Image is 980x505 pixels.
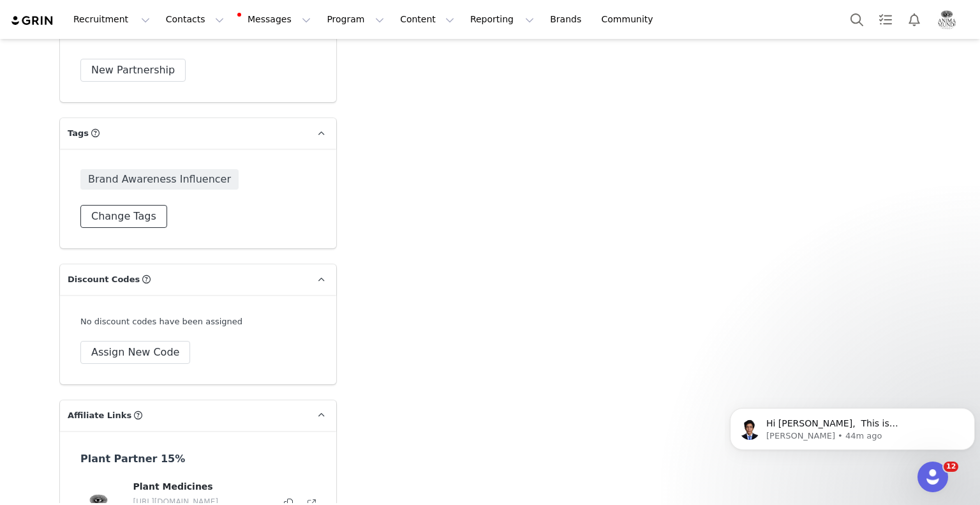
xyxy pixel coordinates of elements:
[10,10,524,24] body: Rich Text Area. Press ALT-0 for help.
[80,451,286,467] h3: Plant Partner 15%
[68,127,89,140] span: Tags
[80,205,167,228] button: Change Tags
[158,5,232,34] button: Contacts
[319,5,392,34] button: Program
[594,5,667,34] a: Community
[843,5,871,34] button: Search
[232,5,318,34] button: Messages
[900,5,928,34] button: Notifications
[133,480,271,494] h4: Plant Medicines
[725,381,980,471] iframe: Intercom notifications message
[10,15,55,27] img: grin logo
[80,59,186,82] button: New Partnership
[80,315,316,328] div: No discount codes have been assigned
[917,462,948,492] iframe: Intercom live chat
[463,5,542,34] button: Reporting
[80,341,190,364] button: Assign New Code
[392,5,462,34] button: Content
[937,10,957,30] img: c4e4dfb8-fdae-4a6f-8129-46f669444c22.jpeg
[66,5,158,34] button: Recruitment
[929,10,970,30] button: Profile
[80,169,239,190] span: Brand Awareness Influencer
[944,462,958,472] span: 12
[542,5,593,34] a: Brands
[68,409,131,422] span: Affiliate Links
[872,5,900,34] a: Tasks
[68,273,140,286] span: Discount Codes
